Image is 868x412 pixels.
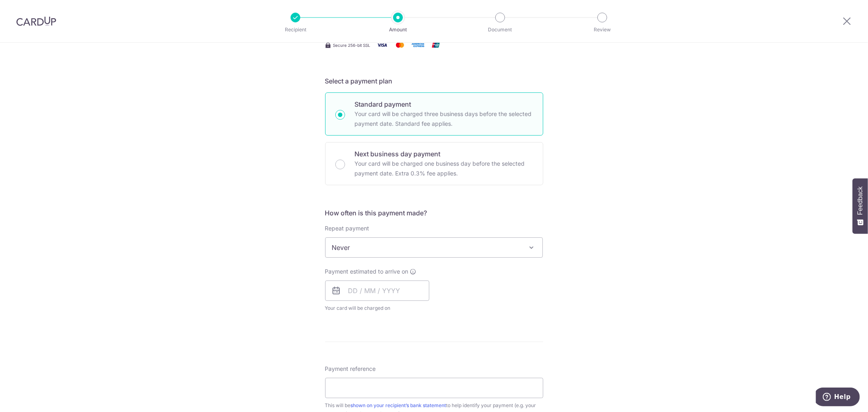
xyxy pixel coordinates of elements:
[355,109,533,129] p: Your card will be charged three business days before the selected payment date. Standard fee appl...
[325,267,409,276] span: Payment estimated to arrive on
[325,208,543,218] h5: How often is this payment made?
[853,178,868,234] button: Feedback - Show survey
[16,16,56,26] img: CardUp
[325,304,429,312] span: Your card will be charged on
[351,402,446,408] a: shown on your recipient’s bank statement
[857,186,864,215] span: Feedback
[325,76,543,86] h5: Select a payment plan
[355,159,533,178] p: Your card will be charged one business day before the selected payment date. Extra 0.3% fee applies.
[325,237,543,258] span: Never
[325,365,376,373] span: Payment reference
[392,40,408,50] img: Mastercard
[355,149,533,159] p: Next business day payment
[355,99,533,109] p: Standard payment
[265,26,326,34] p: Recipient
[326,238,543,257] span: Never
[410,40,426,50] img: American Express
[333,42,371,48] span: Secure 256-bit SSL
[428,40,444,50] img: Union Pay
[572,26,632,34] p: Review
[470,26,530,34] p: Document
[325,281,429,301] input: DD / MM / YYYY
[816,388,860,408] iframe: Opens a widget where you can find more information
[374,40,390,50] img: Visa
[325,224,370,232] label: Repeat payment
[368,26,428,34] p: Amount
